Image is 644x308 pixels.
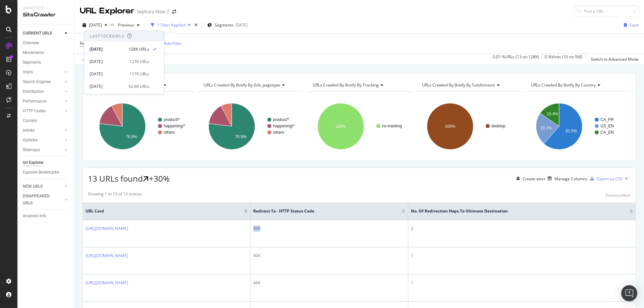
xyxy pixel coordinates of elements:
a: [URL][DOMAIN_NAME] [86,253,128,258]
div: Previous [606,192,622,198]
span: vs [110,21,115,27]
div: Content [23,117,37,124]
span: URL Card [86,208,243,214]
div: Visits [23,69,33,76]
div: 1 [411,253,633,259]
text: others [273,130,284,135]
a: Explorer Bookmarks [23,169,69,176]
div: Export as CSV [597,176,623,182]
div: 117K URLs [129,71,149,77]
div: Analysis Info [23,212,46,220]
div: arrow-right-arrow-left [172,9,176,14]
button: Apply [80,54,99,65]
div: 2 [411,226,633,232]
div: Overview [23,40,39,47]
span: URLs Crawled By Botify By subdomains [422,82,495,88]
text: CA_FR [600,117,614,122]
a: [URL][DOMAIN_NAME] [86,280,128,286]
a: Overview [23,40,69,47]
div: 128K URLs [128,46,149,52]
span: 13 URLs found [88,173,143,184]
h4: URLs Crawled By Botify By country [530,80,625,90]
div: Outlinks [23,137,38,144]
text: 100% [336,124,346,129]
div: 92.6K URLs [128,83,149,89]
a: Search Engines [23,78,63,85]
div: times [193,22,199,28]
div: NEW URLS [23,183,43,190]
a: Content [23,117,69,124]
button: Add Filter [155,40,182,48]
a: Distribution [23,88,63,95]
a: DISAPPEARED URLS [23,193,63,207]
div: Inlinks [23,127,35,134]
span: URLs Crawled By Botify By gds_pagetype [204,82,280,88]
button: Previous [115,20,142,30]
button: 1 Filter Applied [148,20,193,30]
text: desktop [491,124,505,128]
svg: A chart. [197,97,302,156]
a: Inlinks [23,127,63,134]
div: HTTP Codes [23,108,46,115]
div: Url Explorer [23,159,44,166]
div: Explorer Bookmarks [23,169,59,176]
div: Performance [23,98,46,105]
a: Movements [23,49,69,56]
h4: URLs Crawled By Botify By tracking [311,80,406,90]
div: Create alert [523,176,545,182]
a: Segments [23,59,69,66]
div: 1 [411,280,633,286]
span: URLs Crawled By Botify By tracking [313,82,379,88]
div: 309 [253,226,405,232]
div: Open Intercom Messenger [621,285,637,301]
text: CA_EN [600,130,614,135]
button: Manage Columns [545,175,587,183]
a: HTTP Codes [23,108,63,115]
div: Analytics [23,5,69,11]
button: Segments[DATE] [205,20,250,30]
div: A chart. [416,97,521,156]
button: Export as CSV [587,173,623,184]
text: happening/* [273,124,294,128]
div: Movements [23,49,44,56]
button: Switch to Advanced Mode [588,54,639,65]
div: Distribution [23,88,44,95]
span: Redirect To - HTTP Status Code [80,41,138,46]
div: Manage Columns [554,176,587,182]
text: 100% [445,124,455,129]
a: CURRENT URLS [23,30,63,37]
div: Segments [23,59,41,66]
div: +30% [149,173,170,184]
a: Visits [23,69,63,76]
svg: A chart. [88,97,193,156]
div: 404 [253,280,405,286]
text: happening/* [164,124,185,128]
div: [DATE] [90,59,125,65]
div: [DATE] [235,22,248,28]
div: [DATE] [90,83,124,89]
span: Redirect To - HTTP Status Code [253,208,392,214]
div: Next [622,192,631,198]
h4: URLs Crawled By Botify By subdomains [421,80,516,90]
div: 404 [253,253,405,259]
div: Sephora Main 2 [137,8,169,15]
div: 127K URLs [129,59,149,65]
text: product/* [273,117,289,122]
a: Analysis Info [23,212,69,220]
div: SiteCrawler [23,11,69,19]
div: Switch to Advanced Mode [591,56,639,62]
a: Sitemaps [23,146,63,153]
text: US_EN [600,124,614,128]
div: Showing 1 to 13 of 13 entries [88,191,142,199]
text: 61.5% [566,129,577,133]
button: [DATE] [80,20,110,30]
svg: A chart. [525,97,630,156]
input: Find a URL [574,5,639,17]
div: 0 % Visits ( 10 on 5M ) [545,54,582,65]
a: NEW URLS [23,183,63,190]
span: URLs Crawled By Botify By country [531,82,596,88]
div: Sitemaps [23,146,40,153]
